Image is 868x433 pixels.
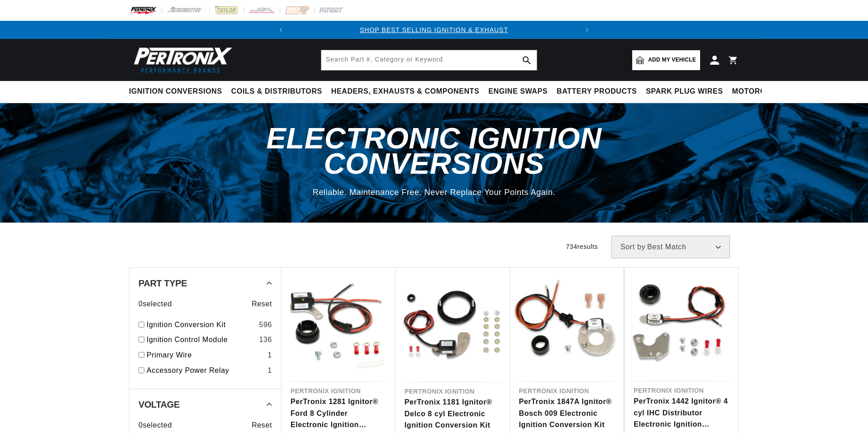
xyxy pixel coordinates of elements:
[331,87,479,96] span: Headers, Exhausts & Components
[728,81,791,102] summary: Motorcycle
[641,81,727,102] summary: Spark Plug Wires
[321,50,537,70] input: Search Part #, Category or Keyword
[106,21,762,39] slideshow-component: Translation missing: en.sections.announcements.announcement_bar
[267,122,602,180] span: Electronic Ignition Conversions
[557,87,637,96] span: Battery Products
[519,396,615,431] a: PerTronix 1847A Ignitor® Bosch 009 Electronic Ignition Conversion Kit
[291,396,386,431] a: PerTronix 1281 Ignitor® Ford 8 Cylinder Electronic Ignition Conversion Kit
[566,243,598,250] span: 734 results
[252,419,272,431] span: Reset
[484,81,552,102] summary: Engine Swaps
[611,236,730,258] select: Sort by
[267,365,272,376] div: 1
[632,50,700,70] a: Add my vehicle
[259,319,272,331] div: 596
[313,188,555,197] span: Reliable. Maintenance Free. Never Replace Your Points Again.
[360,26,508,33] a: SHOP BEST SELLING IGNITION & EXHAUST
[231,87,322,96] span: Coils & Distributors
[648,56,696,64] span: Add my vehicle
[327,81,484,102] summary: Headers, Exhausts & Components
[138,419,172,431] span: 0 selected
[227,81,327,102] summary: Coils & Distributors
[138,400,180,409] span: Voltage
[405,396,501,431] a: PerTronix 1181 Ignitor® Delco 8 cyl Electronic Ignition Conversion Kit
[147,319,255,331] a: Ignition Conversion Kit
[290,25,578,35] div: 1 of 2
[646,87,723,96] span: Spark Plug Wires
[129,87,222,96] span: Ignition Conversions
[267,349,272,361] div: 1
[147,365,264,376] a: Accessory Power Relay
[290,25,578,35] div: Announcement
[252,298,272,310] span: Reset
[272,21,290,39] button: Translation missing: en.sections.announcements.previous_announcement
[578,21,596,39] button: Translation missing: en.sections.announcements.next_announcement
[517,50,537,70] button: search button
[147,334,255,346] a: Ignition Control Module
[488,87,548,96] span: Engine Swaps
[147,349,264,361] a: Primary Wire
[634,395,729,430] a: PerTronix 1442 Ignitor® 4 cyl IHC Distributor Electronic Ignition Conversion Kit
[129,81,227,102] summary: Ignition Conversions
[732,87,786,96] span: Motorcycle
[138,279,187,288] span: Part Type
[259,334,272,346] div: 136
[620,243,645,251] span: Sort by
[129,44,233,76] img: Pertronix
[138,298,172,310] span: 0 selected
[552,81,641,102] summary: Battery Products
